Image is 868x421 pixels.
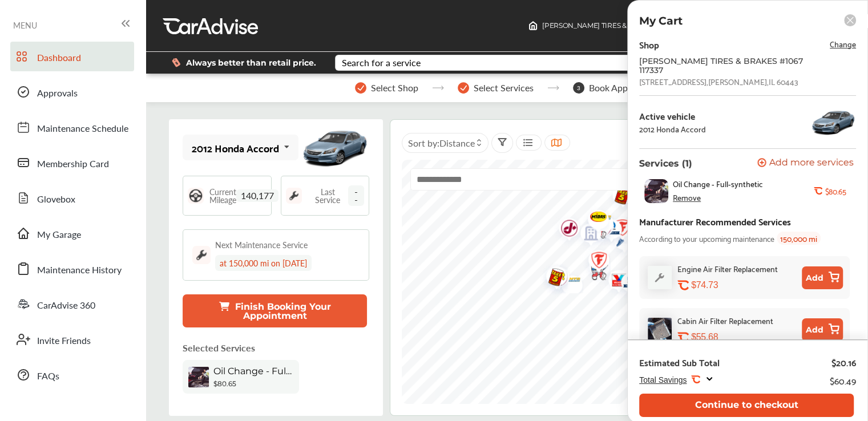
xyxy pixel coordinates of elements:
span: Sort by : [408,136,475,149]
p: Services (1) [639,158,692,169]
img: logo-jiffylube.png [550,212,580,248]
div: Manufacturer Recommended Services [639,213,791,229]
div: Map marker [612,266,641,299]
span: Last Service [308,188,349,204]
img: empty_shop_logo.394c5474.svg [572,217,602,253]
a: Membership Card [10,148,134,177]
span: CarAdvise 360 [37,298,95,313]
span: -- [348,185,364,206]
a: Glovebox [10,183,134,213]
button: Add [802,266,843,289]
img: dollor_label_vector.a70140d1.svg [172,58,180,67]
span: 140,177 [236,189,278,202]
b: $80.65 [213,379,236,388]
div: Shop [639,37,659,52]
span: 150,000 mi [777,232,821,245]
button: Finish Booking Your Appointment [183,294,367,327]
div: Map marker [600,264,628,300]
button: Add more services [757,158,854,169]
span: Select Shop [371,83,418,93]
span: Change [830,37,856,50]
div: Map marker [584,207,612,231]
span: Oil Change - Full-synthetic [673,179,763,188]
span: Distance [439,136,475,149]
div: Cabin Air Filter Replacement [677,314,773,327]
span: Maintenance Schedule [37,122,128,136]
span: Select Services [474,83,534,93]
div: Map marker [572,217,600,253]
span: According to your upcoming maintenance [639,232,774,245]
span: Add more services [769,158,854,169]
div: Estimated Sub Total [639,357,720,368]
div: Engine Air Filter Replacement [677,262,778,275]
span: Current Mileage [209,188,236,204]
span: Book Appointment [589,83,664,93]
a: FAQs [10,360,134,390]
img: steering_logo [188,188,204,204]
div: $74.73 [691,280,797,290]
span: My Garage [37,228,81,242]
img: stepper-checkmark.b5569197.svg [458,82,469,94]
div: Map marker [553,269,582,293]
div: Map marker [592,213,621,246]
img: 7732_st0640_046.jpg [810,105,856,139]
p: Selected Services [183,341,255,354]
b: $80.65 [825,187,846,196]
img: oil-change-thumb.jpg [644,179,668,203]
div: 2012 Honda Accord [639,124,706,133]
div: [PERSON_NAME] TIRES & BRAKES #1067 117337 [639,56,822,75]
span: MENU [13,21,37,30]
img: stepper-checkmark.b5569197.svg [355,82,366,94]
div: Map marker [540,261,568,297]
img: header-home-logo.8d720a4f.svg [528,21,538,30]
span: Invite Friends [37,334,91,349]
img: maintenance_logo [286,188,302,204]
canvas: Map [402,160,826,404]
a: Add more services [757,158,856,169]
div: [STREET_ADDRESS] , [PERSON_NAME] , IL 60443 [639,77,798,86]
img: logo-valvoline.png [600,264,630,300]
a: Invite Friends [10,325,134,354]
a: My Garage [10,218,134,248]
img: logo-firestone.png [580,244,610,280]
img: stepper-arrow.e24c07c6.svg [432,86,444,90]
p: My Cart [639,14,683,27]
img: logo-take5.png [538,260,568,297]
span: Approvals [37,86,78,101]
div: 2012 Honda Accord [192,142,279,153]
img: mobile_7732_st0640_046.jpg [301,122,369,173]
span: Maintenance History [37,263,122,278]
span: Total Savings [639,375,687,384]
a: Maintenance Schedule [10,112,134,142]
img: stepper-arrow.e24c07c6.svg [547,86,559,90]
img: Midas+Logo_RGB.png [579,204,609,233]
div: Remove [673,193,701,202]
div: Map marker [550,212,579,248]
span: Membership Card [37,157,109,172]
button: Add [802,318,843,341]
img: default_wrench_icon.d1a43860.svg [648,266,672,289]
img: cabin-air-filter-replacement-thumb.jpg [648,318,672,342]
div: $20.16 [831,357,856,368]
img: maintenance_logo [192,246,211,264]
div: at 150,000 mi on [DATE] [215,255,312,271]
span: 3 [573,82,584,94]
div: Search for a service [342,58,421,67]
button: Continue to checkout [639,394,854,417]
span: FAQs [37,369,59,384]
div: Next Maintenance Service [215,239,308,250]
span: Glovebox [37,192,75,207]
div: Map marker [580,244,608,280]
span: Dashboard [37,51,81,66]
a: Approvals [10,77,134,107]
a: CarAdvise 360 [10,289,134,319]
a: Dashboard [10,42,134,71]
div: $60.49 [830,373,856,388]
img: oil-change-thumb.jpg [188,367,209,387]
a: Maintenance History [10,254,134,284]
span: Always better than retail price. [186,59,316,67]
div: Map marker [538,260,566,297]
div: $55.68 [691,331,797,342]
div: Active vehicle [639,111,706,121]
span: Oil Change - Full-synthetic [213,366,293,377]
